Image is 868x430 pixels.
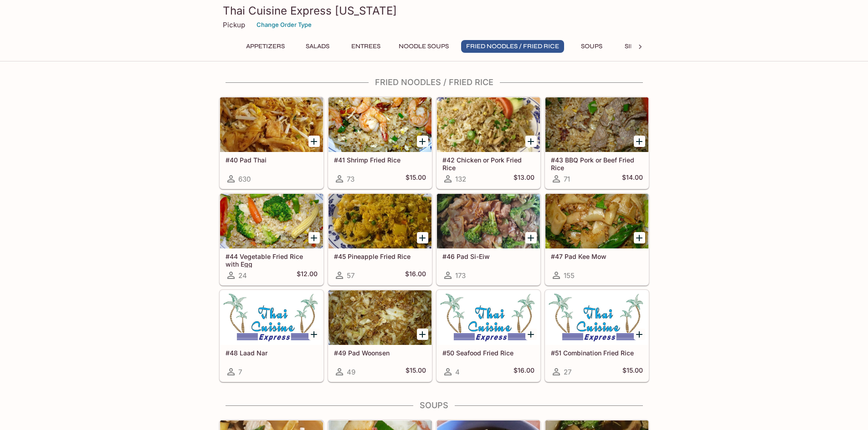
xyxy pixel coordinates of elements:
h5: #42 Chicken or Pork Fried Rice [442,156,534,171]
button: Add #50 Seafood Fried Rice [525,329,537,340]
button: Add #44 Vegetable Fried Rice with Egg [308,232,320,243]
button: Add #42 Chicken or Pork Fried Rice [525,136,537,147]
a: #42 Chicken or Pork Fried Rice132$13.00 [437,97,540,189]
button: Add #41 Shrimp Fried Rice [417,136,428,147]
h5: #41 Shrimp Fried Rice [334,156,426,164]
h5: #50 Seafood Fried Rice [442,349,534,357]
a: #50 Seafood Fried Rice4$16.00 [437,290,540,382]
div: #48 Laad Nar [220,290,323,345]
button: Soups [571,40,612,53]
button: Side Order [620,40,668,53]
span: 132 [455,175,466,183]
a: #40 Pad Thai630 [220,97,324,189]
span: 4 [455,368,460,376]
a: #46 Pad Si-Eiw173 [437,193,540,285]
button: Add #47 Pad Kee Mow [634,232,645,243]
span: 155 [564,271,575,280]
h5: #45 Pineapple Fried Rice [334,253,426,260]
div: #51 Combination Fried Rice [545,290,648,345]
p: Pickup [223,20,245,29]
span: 73 [347,175,354,183]
h5: #46 Pad Si-Eiw [442,253,534,260]
h5: $15.00 [406,366,426,377]
a: #45 Pineapple Fried Rice57$16.00 [328,193,432,285]
h5: $13.00 [514,173,534,184]
span: 630 [238,175,251,183]
button: Salads [297,40,338,53]
button: Add #49 Pad Woonsen [417,329,428,340]
h5: #51 Combination Fried Rice [551,349,643,357]
div: #49 Pad Woonsen [329,290,431,345]
button: Add #51 Combination Fried Rice [634,329,645,340]
button: Noodle Soups [394,40,454,53]
div: #45 Pineapple Fried Rice [329,194,431,248]
h5: $15.00 [406,173,426,184]
h5: $14.00 [622,173,643,184]
h5: $12.00 [297,270,318,281]
div: #47 Pad Kee Mow [545,194,648,248]
a: #49 Pad Woonsen49$15.00 [328,290,432,382]
button: Add #46 Pad Si-Eiw [525,232,537,243]
button: Add #40 Pad Thai [308,136,320,147]
h5: #48 Laad Nar [226,349,318,357]
h5: #47 Pad Kee Mow [551,253,643,260]
div: #41 Shrimp Fried Rice [329,97,431,152]
h5: $16.00 [405,270,426,281]
a: #43 BBQ Pork or Beef Fried Rice71$14.00 [545,97,649,189]
span: 24 [238,271,247,280]
div: #50 Seafood Fried Rice [437,290,540,345]
a: #41 Shrimp Fried Rice73$15.00 [328,97,432,189]
h5: #49 Pad Woonsen [334,349,426,357]
h5: #43 BBQ Pork or Beef Fried Rice [551,156,643,171]
span: 57 [347,271,354,280]
h4: Soups [219,400,649,410]
h5: $16.00 [514,366,534,377]
h3: Thai Cuisine Express [US_STATE] [223,4,646,18]
span: 71 [564,175,570,183]
div: #44 Vegetable Fried Rice with Egg [220,194,323,248]
a: #44 Vegetable Fried Rice with Egg24$12.00 [220,193,324,285]
h5: $15.00 [622,366,643,377]
span: 27 [564,368,571,376]
button: Entrees [345,40,386,53]
span: 7 [238,368,242,376]
h5: #44 Vegetable Fried Rice with Egg [226,253,318,268]
a: #51 Combination Fried Rice27$15.00 [545,290,649,382]
button: Appetizers [241,40,290,53]
button: Add #48 Laad Nar [308,329,320,340]
button: Change Order Type [252,18,316,32]
h4: Fried Noodles / Fried Rice [219,77,649,87]
a: #47 Pad Kee Mow155 [545,193,649,285]
div: #46 Pad Si-Eiw [437,194,540,248]
button: Add #45 Pineapple Fried Rice [417,232,428,243]
div: #43 BBQ Pork or Beef Fried Rice [545,97,648,152]
a: #48 Laad Nar7 [220,290,324,382]
div: #40 Pad Thai [220,97,323,152]
button: Fried Noodles / Fried Rice [461,40,564,53]
div: #42 Chicken or Pork Fried Rice [437,97,540,152]
button: Add #43 BBQ Pork or Beef Fried Rice [634,136,645,147]
span: 49 [347,368,355,376]
h5: #40 Pad Thai [226,156,318,164]
span: 173 [455,271,466,280]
